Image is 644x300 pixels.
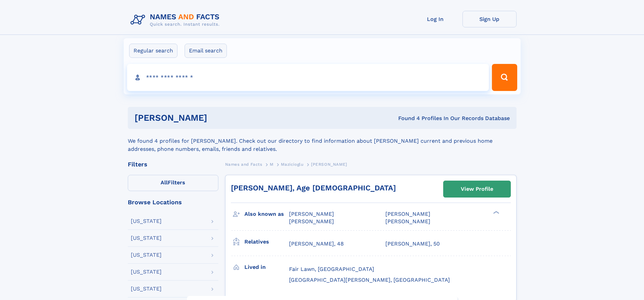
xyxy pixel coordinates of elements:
[131,269,162,275] div: [US_STATE]
[462,11,517,27] a: Sign Up
[128,11,225,29] img: Logo Names and Facts
[385,218,430,225] span: [PERSON_NAME]
[289,266,374,272] span: Fair Lawn, [GEOGRAPHIC_DATA]
[311,162,347,167] span: [PERSON_NAME]
[270,160,273,168] a: M
[289,211,334,217] span: [PERSON_NAME]
[461,181,493,197] div: View Profile
[289,277,450,283] span: [GEOGRAPHIC_DATA][PERSON_NAME], [GEOGRAPHIC_DATA]
[128,175,218,191] label: Filters
[289,218,334,225] span: [PERSON_NAME]
[385,211,430,217] span: [PERSON_NAME]
[128,129,517,153] div: We found 4 profiles for [PERSON_NAME]. Check out our directory to find information about [PERSON_...
[129,44,177,58] label: Regular search
[131,218,162,224] div: [US_STATE]
[492,64,517,91] button: Search Button
[244,236,289,248] h3: Relatives
[289,240,344,248] a: [PERSON_NAME], 48
[231,184,396,192] a: [PERSON_NAME], Age [DEMOGRAPHIC_DATA]
[270,162,273,167] span: M
[281,160,303,168] a: Mazicioglu
[161,179,168,186] span: All
[385,240,440,248] a: [PERSON_NAME], 50
[281,162,303,167] span: Mazicioglu
[225,160,262,168] a: Names and Facts
[131,235,162,241] div: [US_STATE]
[492,210,500,215] div: ❯
[135,114,303,122] h1: [PERSON_NAME]
[128,161,218,167] div: Filters
[244,261,289,273] h3: Lived in
[185,44,227,58] label: Email search
[408,11,462,27] a: Log In
[128,199,218,205] div: Browse Locations
[131,252,162,258] div: [US_STATE]
[444,181,510,197] a: View Profile
[244,208,289,220] h3: Also known as
[131,286,162,292] div: [US_STATE]
[127,64,489,91] input: search input
[303,115,510,122] div: Found 4 Profiles In Our Records Database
